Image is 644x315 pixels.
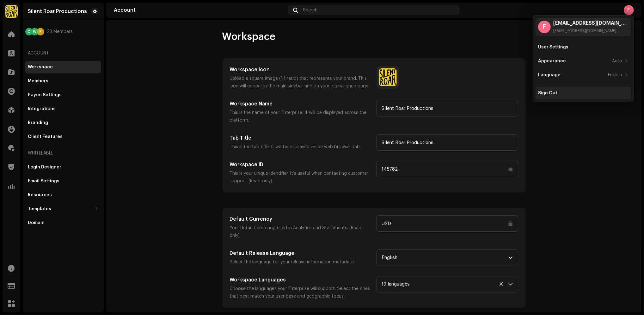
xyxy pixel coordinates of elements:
p: Choose the languages your Enterprise will support. Select the ones that best match your user base... [230,285,371,300]
img: fcfd72e7-8859-4002-b0df-9a7058150634 [5,5,18,18]
span: 23 Members [47,29,73,34]
div: [EMAIL_ADDRESS][DOMAIN_NAME] [553,21,629,26]
input: Type something... [377,215,518,232]
h5: Workspace Name [230,100,371,108]
re-m-nav-item: Language [536,69,631,81]
re-m-nav-item: Workspace [25,61,101,73]
re-a-nav-header: Account [25,46,101,61]
div: Resources [28,192,52,198]
span: English [382,250,508,266]
div: [EMAIL_ADDRESS][DOMAIN_NAME] [553,28,629,33]
h5: Tab Title [230,134,371,142]
h5: Workspace Icon [230,66,371,73]
div: Login Designer [28,165,61,170]
re-m-nav-item: Branding [25,117,101,129]
re-m-nav-dropdown: Templates [25,203,101,215]
h5: Default Currency [230,215,371,223]
p: This is the name of your Enterprise. It will be displayed across the platform. [230,109,371,124]
p: This is your unique identifier. It’s useful when contacting customer support. (Read-only) [230,170,371,185]
h5: Workspace Languages [230,276,371,284]
div: Silent Roar Productions [28,9,87,14]
re-m-nav-item: Integrations [25,103,101,115]
div: Email Settings [28,179,59,184]
input: Type something... [377,161,518,177]
p: Your default currency, used in Analytics and Statements. (Read-only) [230,224,371,239]
div: F [37,28,44,35]
re-m-nav-item: Domain [25,217,101,229]
div: Account [114,8,285,13]
div: F [624,5,634,15]
re-a-nav-header: Whitelabel [25,146,101,161]
re-m-nav-item: Resources [25,189,101,201]
div: Appearance [538,59,566,64]
div: Domain [28,220,45,225]
p: Select the language for your release information metadata. [230,258,371,266]
re-m-nav-item: Login Designer [25,161,101,173]
p: Upload a square image (1:1 ratio) that represents your brand. This icon will appear in the main s... [230,75,371,90]
div: W [31,28,39,35]
re-m-nav-item: Sign Out [536,87,631,99]
re-m-nav-item: Appearance [536,55,631,67]
div: English [608,72,622,78]
input: Type something... [377,134,518,151]
div: 19 languages [382,276,508,292]
div: Language [538,72,561,78]
input: Type something... [377,100,518,117]
re-m-nav-item: Client Features [25,130,101,143]
div: Sign Out [538,91,557,96]
span: Workspace [222,30,276,43]
div: User Settings [538,45,568,50]
re-m-nav-item: Members [25,75,101,87]
div: Members [28,79,48,84]
div: Client Features [28,134,63,139]
div: F [538,21,551,33]
div: Branding [28,120,48,125]
div: Workspace [28,65,53,70]
div: Auto [612,59,622,64]
re-m-nav-item: Email Settings [25,175,101,187]
div: dropdown trigger [508,250,513,266]
div: Integrations [28,106,56,111]
p: This is the tab title. It will be displayed inside web browser tab. [230,143,371,151]
div: Templates [28,206,51,211]
div: Payee Settings [28,92,62,98]
re-m-nav-item: Payee Settings [25,89,101,101]
h5: Default Release Language [230,249,371,257]
h5: Workspace ID [230,161,371,168]
re-m-nav-item: User Settings [536,41,631,54]
div: C [25,28,33,35]
span: Search [303,8,317,13]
